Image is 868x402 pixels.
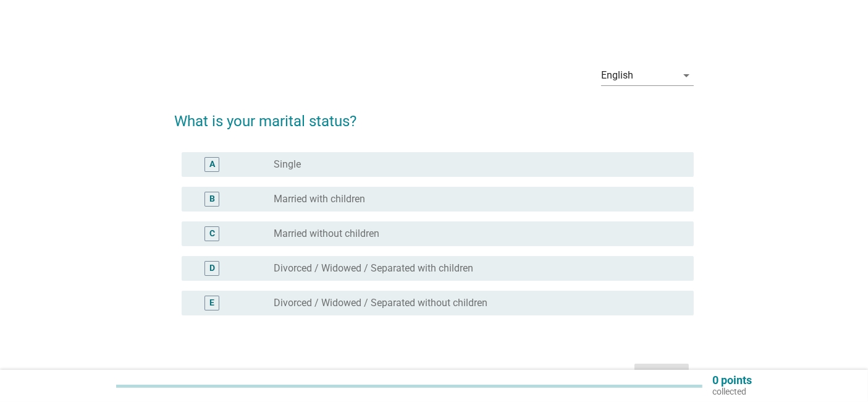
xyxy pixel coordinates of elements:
div: E [209,297,214,310]
label: Married with children [274,193,365,205]
label: Divorced / Widowed / Separated with children [274,262,473,275]
p: 0 points [712,375,752,386]
label: Divorced / Widowed / Separated without children [274,297,487,309]
label: Single [274,158,301,171]
i: arrow_drop_down [679,68,694,83]
div: C [209,228,215,241]
div: D [209,262,215,275]
h2: What is your marital status? [174,98,694,132]
label: Married without children [274,228,379,240]
div: English [601,70,633,81]
div: A [209,158,215,171]
div: B [209,193,215,206]
p: collected [712,386,752,397]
